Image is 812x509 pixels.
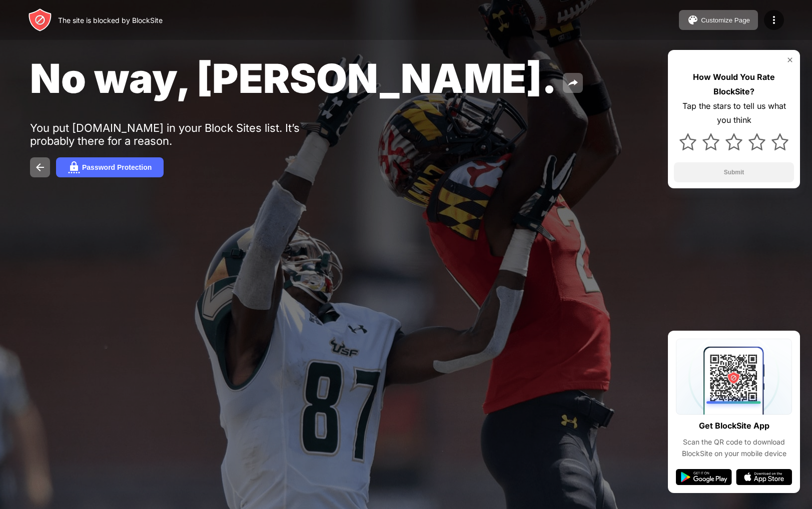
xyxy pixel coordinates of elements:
img: star.svg [702,133,719,150]
img: back.svg [34,161,46,173]
div: Get BlockSite App [699,419,769,433]
img: password.svg [68,161,80,173]
span: No way, [PERSON_NAME]. [30,54,557,102]
div: Password Protection [82,163,152,171]
button: Password Protection [56,157,164,177]
img: share.svg [567,77,579,89]
button: Customize Page [679,10,758,30]
div: Customize Page [701,16,750,24]
img: star.svg [771,133,788,150]
img: qrcode.svg [676,339,792,415]
div: Tap the stars to tell us what you think [674,99,794,128]
img: star.svg [725,133,742,150]
img: header-logo.svg [28,8,52,32]
img: app-store.svg [736,469,792,485]
div: The site is blocked by BlockSite [58,16,163,24]
div: How Would You Rate BlockSite? [674,70,794,99]
img: menu-icon.svg [768,14,780,26]
img: star.svg [748,133,765,150]
div: Scan the QR code to download BlockSite on your mobile device [676,437,792,459]
img: pallet.svg [687,14,699,26]
button: Submit [674,162,794,182]
img: rate-us-close.svg [786,56,794,64]
div: You put [DOMAIN_NAME] in your Block Sites list. It’s probably there for a reason. [30,121,339,147]
img: google-play.svg [676,469,732,485]
img: star.svg [679,133,696,150]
